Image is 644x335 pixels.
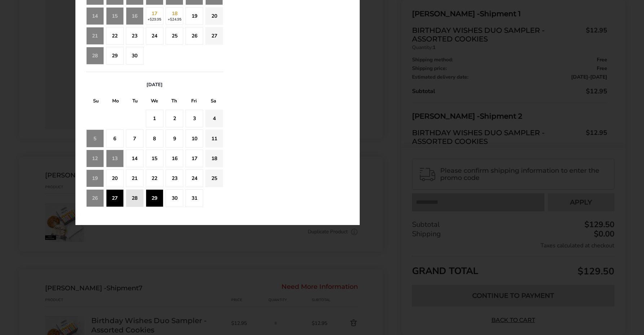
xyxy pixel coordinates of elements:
[146,81,163,88] span: [DATE]
[203,96,223,107] div: S
[106,96,125,107] div: M
[144,81,166,88] button: [DATE]
[184,96,203,107] div: F
[86,96,106,107] div: S
[165,96,184,107] div: T
[145,96,164,107] div: W
[125,96,145,107] div: T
